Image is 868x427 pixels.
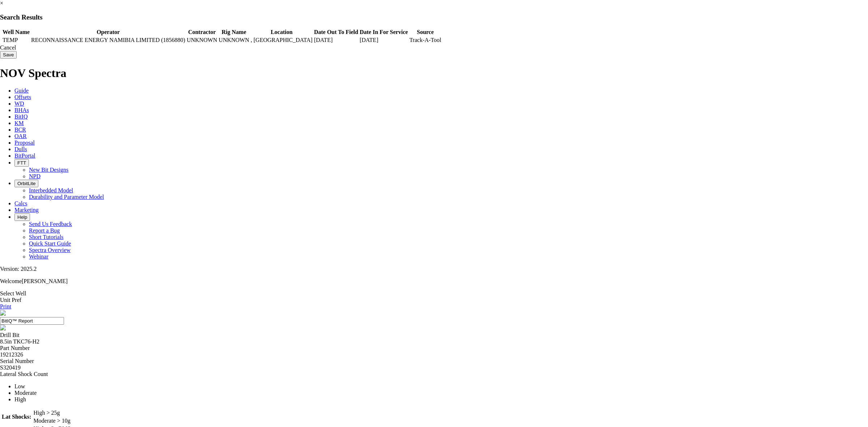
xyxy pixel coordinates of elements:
th: Well Name [2,29,30,36]
span: Marketing [14,207,39,213]
td: TEMP [2,37,30,44]
li: High [14,396,868,403]
span: BitIQ [14,114,27,120]
th: Operator [31,29,186,36]
a: Send Us Feedback [29,221,72,227]
span: Help [17,214,27,220]
a: New Bit Designs [29,167,68,173]
span: Guide [14,87,29,94]
span: BitPortal [14,153,35,159]
td: UNKNOWN [186,37,217,44]
span: BCR [14,127,26,133]
span: Offsets [14,94,31,100]
td: High > 25g [33,409,123,417]
td: UNKNOWN [218,37,250,44]
a: Quick Start Guide [29,240,71,247]
th: Date Out To Field [314,29,358,36]
a: Webinar [29,253,48,260]
a: Short Tutorials [29,234,64,240]
a: Spectra Overview [29,247,71,253]
th: Rig Name [218,29,250,36]
td: RECONNAISSANCE ENERGY NAMIBIA LIMITED (1856880) [31,37,186,44]
span: OrbitLite [17,181,35,186]
span: OAR [14,133,27,139]
th: Location [250,29,313,36]
li: Moderate [14,390,868,396]
th: Lat Shocks: [1,409,32,424]
span: Calcs [14,200,27,206]
a: Interbedded Model [29,187,73,193]
a: Report a Bug [29,227,60,234]
td: , [GEOGRAPHIC_DATA] [250,37,313,44]
th: Date In For Service [359,29,408,36]
td: Moderate > 10g [33,417,123,424]
a: NPD [29,173,41,179]
td: Track-A-Tool [409,37,442,44]
span: Dulls [14,146,27,152]
th: Source [409,29,442,36]
span: [PERSON_NAME] [22,278,68,284]
li: Low [14,383,868,390]
th: Contractor [186,29,217,36]
span: Proposal [14,140,35,146]
span: WD [14,101,24,107]
td: [DATE] [359,37,408,44]
a: Durability and Parameter Model [29,194,104,200]
span: FTT [17,160,26,166]
td: [DATE] [314,37,358,44]
span: BHAs [14,107,29,113]
span: KM [14,120,24,126]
